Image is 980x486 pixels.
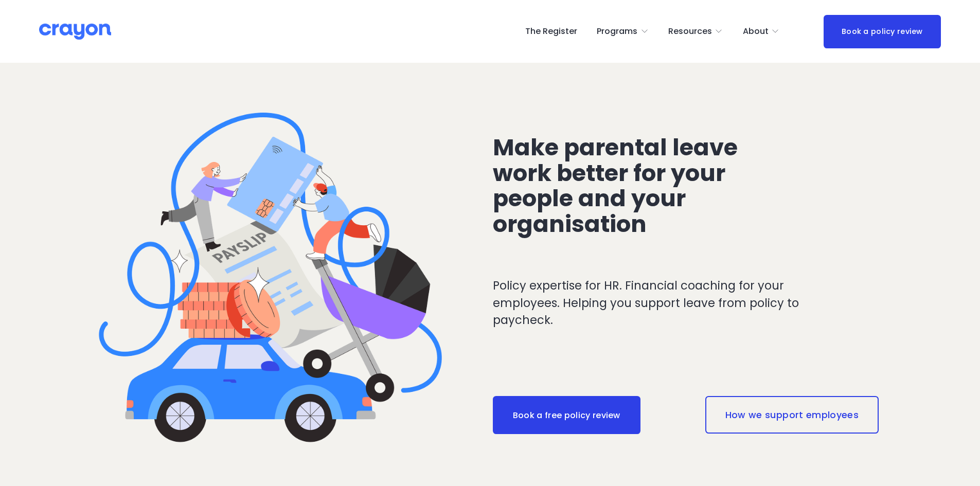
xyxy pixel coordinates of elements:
a: folder dropdown [597,23,649,40]
span: Resources [668,24,712,39]
a: The Register [525,23,577,40]
img: Crayon [39,23,111,41]
a: Book a policy review [824,15,941,48]
span: About [743,24,769,39]
span: Make parental leave work better for your people and your organisation [493,131,743,241]
a: folder dropdown [668,23,723,40]
a: Book a free policy review [493,396,640,434]
span: Programs [597,24,637,39]
a: How we support employees [705,396,879,433]
a: folder dropdown [743,23,780,40]
p: Policy expertise for HR. Financial coaching for your employees. Helping you support leave from po... [493,277,841,329]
